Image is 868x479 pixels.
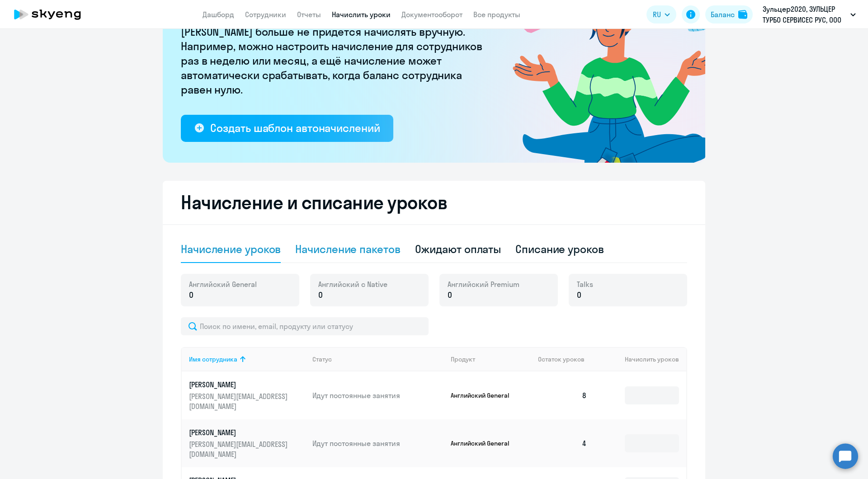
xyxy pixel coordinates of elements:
td: 4 [531,419,594,467]
span: 0 [189,289,193,301]
p: Идут постоянные занятия [312,390,443,400]
th: Начислить уроков [594,347,686,371]
a: Начислить уроки [332,10,391,19]
a: [PERSON_NAME][PERSON_NAME][EMAIL_ADDRESS][DOMAIN_NAME] [189,380,305,411]
p: Идут постоянные занятия [312,438,443,448]
div: Остаток уроков [538,355,594,363]
input: Поиск по имени, email, продукту или статусу [181,317,429,335]
a: Дашборд [203,10,234,19]
span: Остаток уроков [538,355,585,363]
div: Ожидают оплаты [415,242,501,256]
span: 0 [577,289,581,301]
div: Создать шаблон автоначислений [210,121,380,135]
div: Статус [312,355,332,363]
div: Продукт [451,355,475,363]
button: Зульцер2020, ЗУЛЬЦЕР ТУРБО СЕРВИСЕС РУС, ООО [758,4,860,25]
p: [PERSON_NAME] больше не придётся начислять вручную. Например, можно настроить начисление для сотр... [181,24,488,97]
p: Английский General [451,391,519,399]
div: Имя сотрудника [189,355,305,363]
button: Создать шаблон автоначислений [181,115,393,142]
p: [PERSON_NAME][EMAIL_ADDRESS][DOMAIN_NAME] [189,439,290,459]
div: Начисление пакетов [295,242,400,256]
h2: Начисление и списание уроков [181,192,687,213]
a: Сотрудники [245,10,286,19]
div: Баланс [711,9,735,20]
div: Начисление уроков [181,242,281,256]
p: Зульцер2020, ЗУЛЬЦЕР ТУРБО СЕРВИСЕС РУС, ООО [763,4,847,25]
img: balance [738,10,747,19]
a: [PERSON_NAME][PERSON_NAME][EMAIL_ADDRESS][DOMAIN_NAME] [189,427,305,459]
span: RU [653,9,661,20]
p: [PERSON_NAME] [189,427,290,437]
div: Статус [312,355,443,363]
button: Балансbalance [705,5,753,23]
span: 0 [318,289,323,301]
div: Продукт [451,355,531,363]
a: Все продукты [473,10,520,19]
div: Списание уроков [515,242,604,256]
td: 8 [531,371,594,419]
span: Английский Premium [448,279,519,289]
span: Английский с Native [318,279,387,289]
div: Имя сотрудника [189,355,237,363]
span: 0 [448,289,452,301]
button: RU [646,5,676,23]
a: Документооборот [401,10,462,19]
p: [PERSON_NAME] [189,380,290,390]
a: Отчеты [297,10,321,19]
p: Английский General [451,439,519,447]
span: Английский General [189,279,257,289]
span: Talks [577,279,593,289]
p: [PERSON_NAME][EMAIL_ADDRESS][DOMAIN_NAME] [189,391,290,411]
